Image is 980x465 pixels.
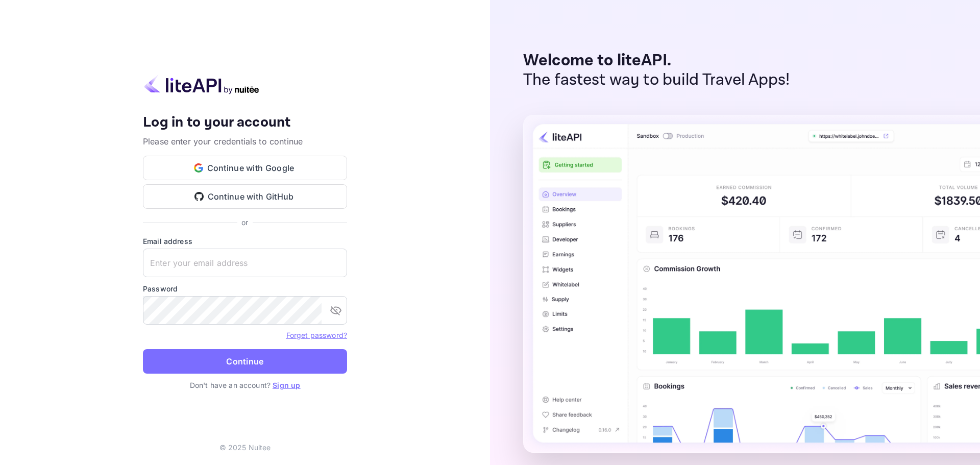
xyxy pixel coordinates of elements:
button: Continue with GitHub [143,184,347,209]
a: Forget password? [286,331,347,339]
p: The fastest way to build Travel Apps! [523,70,790,90]
p: Don't have an account? [143,380,347,390]
a: Sign up [273,381,300,389]
p: Welcome to liteAPI. [523,51,790,70]
label: Email address [143,236,347,247]
p: © 2025 Nuitee [219,442,271,453]
input: Enter your email address [143,249,347,277]
a: Forget password? [286,330,347,340]
button: Continue [143,349,347,374]
button: toggle password visibility [326,300,346,321]
p: Please enter your credentials to continue [143,135,347,148]
label: Password [143,283,347,294]
h4: Log in to your account [143,114,347,132]
button: Continue with Google [143,156,347,180]
img: liteapi [143,75,260,94]
p: or [241,217,248,228]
